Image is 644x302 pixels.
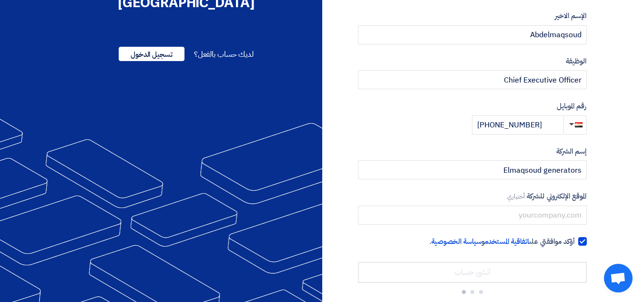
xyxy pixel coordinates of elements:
a: اتفاقية المستخدم [485,236,529,247]
label: إسم الشركة [358,146,587,157]
a: سياسة الخصوصية [431,236,481,247]
label: رقم الموبايل [358,101,587,112]
a: تسجيل الدخول [119,49,184,60]
input: أنشئ حساب [358,262,587,283]
input: أدخل رقم الموبايل ... [472,115,563,135]
span: تسجيل الدخول [119,47,184,61]
input: أدخل الإسم الاخير ... [358,25,587,44]
label: الإسم الاخير [358,10,587,21]
input: أدخل الوظيفة ... [358,70,587,89]
span: أختياري [507,192,525,201]
input: أدخل إسم الشركة ... [358,160,587,179]
div: Open chat [604,264,633,292]
span: أؤكد موافقتي على و . [429,236,575,247]
label: الموقع الإلكتروني للشركة [358,191,587,202]
label: الوظيفة [358,56,587,67]
span: لديك حساب بالفعل؟ [194,49,254,60]
input: yourcompany.com [358,206,587,225]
